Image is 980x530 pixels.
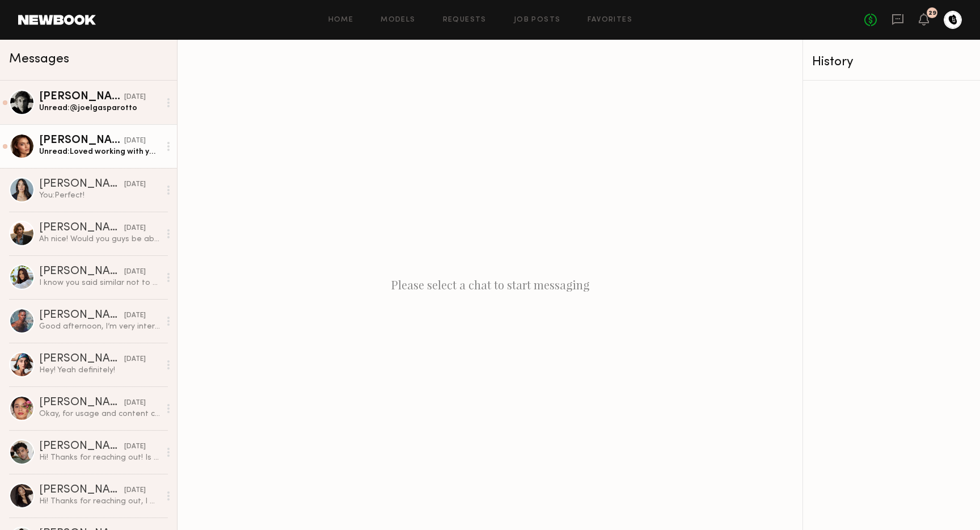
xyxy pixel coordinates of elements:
div: [DATE] [124,485,146,496]
div: [PERSON_NAME] [39,135,124,146]
div: [DATE] [124,92,146,103]
div: Hi! Thanks for reaching out, I would love to be apart of this. My rate usually starts at 300, thi... [39,496,160,507]
div: Ah nice! Would you guys be able to make $500 work? Thats usually my base rate [39,234,160,245]
div: 29 [928,10,936,16]
div: [DATE] [124,310,146,321]
div: Unread: @joelgasparotto [39,103,160,113]
div: [DATE] [124,354,146,365]
div: [PERSON_NAME] [39,441,124,452]
div: History [812,56,971,69]
div: Unread: Loved working with you! Let me know if you need more content in the future 🙌🏻 [39,146,160,157]
div: [DATE] [124,441,146,452]
div: [PERSON_NAME] [39,397,124,409]
span: Messages [9,53,69,66]
a: Models [381,16,415,24]
div: [PERSON_NAME] [39,354,124,365]
div: [DATE] [124,136,146,146]
div: [DATE] [124,398,146,409]
a: Job Posts [514,16,561,24]
div: [PERSON_NAME] [39,222,124,234]
a: Home [328,16,354,24]
div: [DATE] [124,223,146,234]
div: [PERSON_NAME] [39,91,124,103]
div: Please select a chat to start messaging [178,40,802,530]
div: Hey! Yeah definitely! [39,365,160,376]
div: You: Perfect! [39,190,160,201]
div: Hi! Thanks for reaching out! Is there wiggle room with rate? My rate is usually starts at $500 fo... [39,452,160,463]
div: Okay, for usage and content creation, I charge 550. Let me know if that works and I’m happy to co... [39,409,160,419]
div: [PERSON_NAME] [39,310,124,321]
a: Requests [443,16,487,24]
div: [PERSON_NAME] [39,179,124,190]
div: [PERSON_NAME] [39,266,124,277]
div: [DATE] [124,267,146,277]
div: [PERSON_NAME] [39,485,124,496]
div: I know you said similar not to be repetitive, but want to make sure. I usually do any review vide... [39,277,160,288]
div: Good afternoon, I’m very interested in trying out your new parfum fragrance. [39,321,160,332]
a: Favorites [588,16,632,24]
div: [DATE] [124,179,146,190]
